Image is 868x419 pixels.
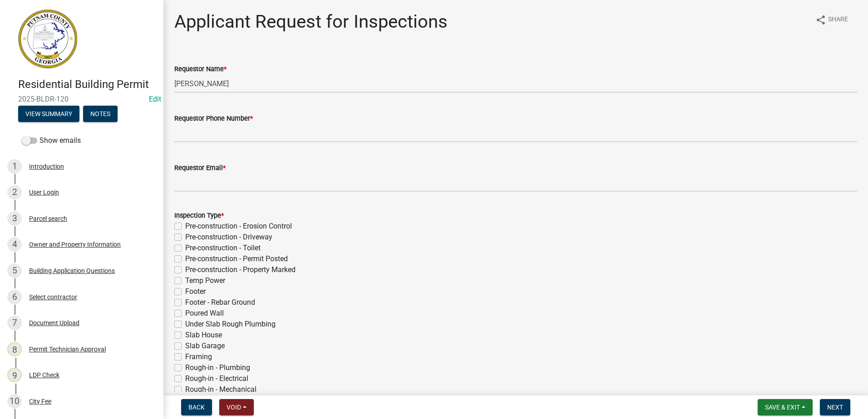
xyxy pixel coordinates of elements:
label: Requestor Phone Number [174,116,253,122]
img: Putnam County, Georgia [18,10,77,68]
div: 6 [7,290,22,304]
label: Pre-construction - Erosion Control [185,221,292,232]
span: Share [828,15,848,25]
wm-modal-confirm: Summary [18,111,79,118]
label: Pre-construction - Permit Posted [185,253,288,264]
span: Void [227,404,241,411]
div: User Login [29,189,59,195]
h1: Applicant Request for Inspections [174,11,448,33]
span: Next [827,404,843,411]
label: Footer - Rebar Ground [185,297,255,308]
label: Requestor Name [174,66,227,73]
label: Pre-construction - Driveway [185,232,272,243]
div: Building Application Questions [29,268,115,274]
button: Back [181,399,212,415]
label: Requestor Email [174,165,226,171]
span: 2025-BLDR-120 [18,95,145,103]
span: Back [188,404,205,411]
div: 7 [7,316,22,330]
div: Owner and Property Information [29,241,121,248]
h4: Residential Building Permit [18,78,156,91]
label: Inspection Type [174,213,224,219]
label: Rough-in - Electrical [185,373,248,384]
div: Document Upload [29,320,79,326]
button: Next [820,399,850,415]
label: Slab Garage [185,341,225,351]
label: Temp Power [185,275,225,286]
label: Rough-in - Plumbing [185,362,250,373]
div: Parcel search [29,215,67,222]
div: 3 [7,211,22,226]
span: Save & Exit [765,404,800,411]
div: 5 [7,263,22,278]
label: Framing [185,351,212,362]
div: 4 [7,237,22,252]
div: 9 [7,368,22,382]
wm-modal-confirm: Edit Application Number [149,95,161,103]
div: 1 [7,159,22,174]
div: 8 [7,342,22,356]
div: Select contractor [29,294,77,300]
label: Pre-construction - Toilet [185,243,261,253]
i: share [815,15,826,25]
button: Void [219,399,254,415]
label: Slab House [185,330,222,341]
label: Under Slab Rough Plumbing [185,319,276,330]
label: Pre-construction - Property Marked [185,264,296,275]
div: Permit Technician Approval [29,346,106,352]
label: Show emails [22,135,81,146]
div: City Fee [29,398,51,404]
div: Introduction [29,163,64,170]
button: View Summary [18,106,79,122]
div: 10 [7,394,22,409]
button: shareShare [808,11,855,29]
label: Poured Wall [185,308,224,319]
a: Edit [149,95,161,103]
button: Save & Exit [758,399,813,415]
div: LDP Check [29,372,59,378]
label: Footer [185,286,206,297]
label: Rough-in - Mechanical [185,384,256,395]
wm-modal-confirm: Notes [83,111,118,118]
button: Notes [83,106,118,122]
div: 2 [7,185,22,200]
